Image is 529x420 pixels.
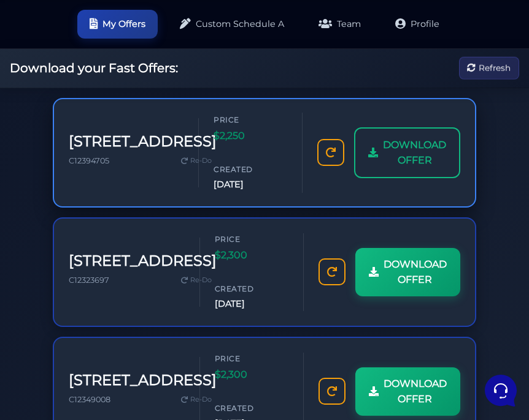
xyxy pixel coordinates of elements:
[77,10,158,39] a: My Offers
[85,307,161,336] button: Messages
[190,156,212,167] span: Re-Do
[176,153,217,169] a: Re-Do
[384,257,447,288] span: DOWNLOAD OFFER
[459,57,519,80] button: Refresh
[214,178,287,192] span: [DATE]
[215,367,288,383] span: $2,300
[69,276,109,285] span: C12323697
[482,372,519,409] iframe: Customerly Messenger Launcher
[202,88,226,99] p: [DATE]
[153,221,226,231] a: Open Help Center
[214,163,287,175] span: Created
[306,10,373,39] a: Team
[160,307,236,336] button: Help
[52,135,195,148] span: Fast Offers Support
[215,297,288,311] span: [DATE]
[69,395,110,404] span: C12349008
[190,275,212,286] span: Re-Do
[20,137,44,161] img: dark
[20,89,44,114] img: dark
[355,248,460,296] a: DOWNLOAD OFFER
[28,247,201,260] input: Search for an Article...
[190,394,212,405] span: Re-Do
[354,127,460,178] a: DOWNLOAD OFFER
[479,61,511,75] span: Refresh
[69,372,217,389] h3: [STREET_ADDRESS]
[214,114,287,126] span: Price
[52,88,195,100] span: Fast Offers Support
[176,272,217,288] a: Re-Do
[202,135,226,146] p: [DATE]
[37,324,58,336] p: Home
[215,283,288,294] span: Created
[168,10,296,39] a: Custom Schedule A
[15,130,231,167] a: Fast Offers SupportHuge Announcement: [URL][DOMAIN_NAME][DATE]
[69,133,217,151] h3: [STREET_ADDRESS]
[88,179,172,189] span: Start a Conversation
[69,156,109,165] span: C12394705
[214,128,287,144] span: $2,250
[190,324,206,336] p: Help
[383,137,446,168] span: DOWNLOAD OFFER
[215,353,288,364] span: Price
[69,252,217,270] h3: [STREET_ADDRESS]
[20,172,226,197] button: Start a Conversation
[20,221,83,231] span: Find an Answer
[384,376,447,407] span: DOWNLOAD OFFER
[20,69,99,78] span: Your Conversations
[383,10,452,39] a: Profile
[15,83,231,120] a: Fast Offers Supportsorry for the delay mate, sometimes there is this bug that if there is any spe...
[10,61,178,75] h2: Download your Fast Offers:
[215,402,288,414] span: Created
[355,367,460,416] a: DOWNLOAD OFFER
[10,10,206,49] h2: Hello [PERSON_NAME] 👋
[52,150,195,162] p: Huge Announcement: [URL][DOMAIN_NAME]
[215,233,288,245] span: Price
[176,392,217,408] a: Re-Do
[52,103,195,115] p: sorry for the delay mate, sometimes there is this bug that if there is any special characters in ...
[106,324,141,336] p: Messages
[198,69,226,78] a: See all
[10,307,85,336] button: Home
[215,247,288,263] span: $2,300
